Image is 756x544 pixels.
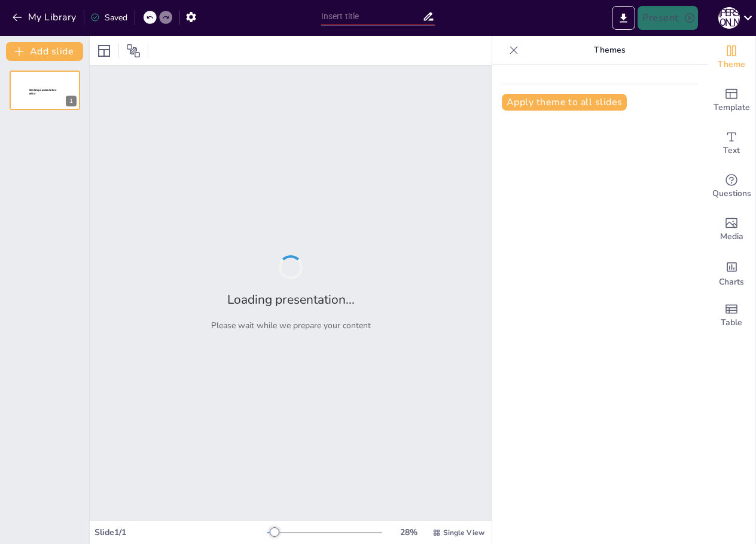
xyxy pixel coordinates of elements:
button: Export to PowerPoint [612,6,635,30]
div: Д [PERSON_NAME] [718,7,740,29]
span: Sendsteps presentation editor [29,88,56,95]
div: Add ready made slides [708,79,755,122]
input: Insert title [321,8,423,25]
div: Layout [94,41,114,60]
span: Text [723,144,740,157]
button: Present [638,6,697,30]
span: Table [721,316,742,329]
span: Media [720,230,743,243]
button: Д [PERSON_NAME] [718,6,740,30]
div: Saved [90,12,127,23]
span: Questions [712,187,751,200]
p: Themes [523,36,696,65]
span: Single View [443,528,484,537]
div: 1 [10,71,80,110]
div: 28 % [394,527,423,538]
div: Add images, graphics, shapes or video [708,208,755,251]
span: Charts [719,276,744,289]
p: Please wait while we prepare your content [211,320,371,331]
button: Apply theme to all slides [502,94,627,111]
div: Slide 1 / 1 [94,527,267,538]
span: Position [126,44,141,58]
h2: Loading presentation... [227,291,355,308]
div: Add charts and graphs [708,251,755,294]
div: Add a table [708,294,755,337]
span: Theme [718,58,745,71]
div: Change the overall theme [708,36,755,79]
div: 1 [66,96,77,106]
button: My Library [9,8,81,27]
button: Add slide [6,42,83,61]
span: Template [714,101,750,114]
div: Get real-time input from your audience [708,165,755,208]
div: Add text boxes [708,122,755,165]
